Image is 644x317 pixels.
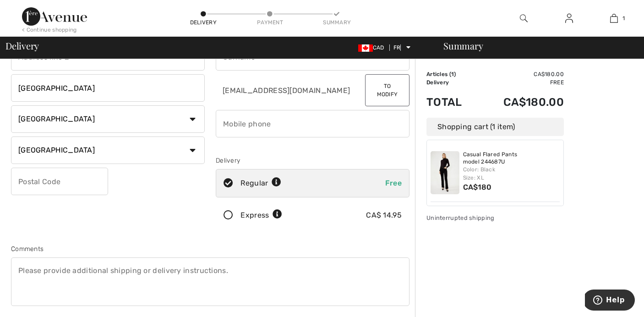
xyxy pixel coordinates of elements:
[358,44,373,52] img: Canadian Dollar
[454,71,456,77] font: )
[11,245,44,253] font: Comments
[610,13,618,24] img: My cart
[240,179,268,187] font: Regular
[373,44,384,51] font: CAD
[463,151,560,165] a: Casual Flared Pants model 244687U
[365,74,409,106] button: To modify
[257,19,283,26] font: Payment
[426,71,451,77] font: Articles (
[558,13,580,24] a: Log in
[22,7,87,26] img: 1st Avenue
[550,79,564,86] font: Free
[443,39,483,52] font: Summary
[451,71,454,77] font: 1
[534,71,564,77] font: CA$180.00
[463,183,492,191] font: CA$180
[323,19,351,26] font: Summary
[216,77,358,104] input: E-mail
[503,96,564,109] font: CA$180.00
[437,122,515,131] font: Shopping cart (1 item)
[11,168,108,195] input: Postal Code
[22,27,77,33] font: < Continue shopping
[5,39,39,52] font: Delivery
[190,19,217,26] font: Delivery
[216,110,409,137] input: Mobile phone
[426,96,462,109] font: Total
[393,44,401,51] font: FR
[585,290,635,312] iframe: Opens a widget where you can find more information
[622,15,625,22] font: 1
[463,166,496,173] font: Color: Black
[11,74,205,102] input: City
[565,13,573,24] img: My information
[426,79,449,86] font: Delivery
[463,151,518,165] font: Casual Flared Pants model 244687U
[463,175,484,181] font: Size: XL
[426,214,495,221] font: Uninterrupted shipping
[520,13,528,24] img: research
[431,151,459,194] img: Casual Flared Pants model 244687U
[385,179,402,187] font: Free
[592,13,636,24] a: 1
[216,157,240,164] font: Delivery
[240,211,269,219] font: Express
[377,83,398,98] font: To modify
[366,211,402,219] font: CA$ 14.95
